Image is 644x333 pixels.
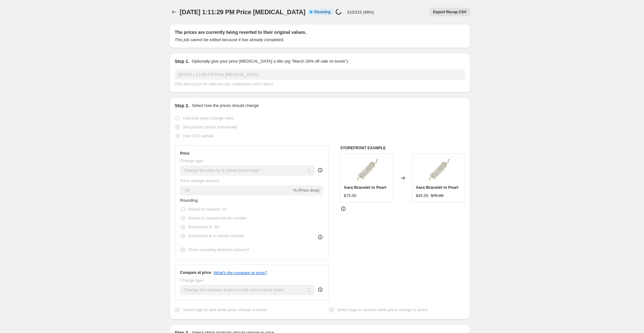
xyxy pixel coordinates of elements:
h2: Step 2. [175,102,189,109]
span: Change type [180,278,203,283]
div: help [317,167,323,173]
span: Set product prices individually [183,125,237,129]
span: Round to nearest whole number [188,216,247,220]
img: B1467_80x.jpg [354,157,379,182]
span: Show rounding direction options? [188,247,249,252]
div: $75.00 [344,193,356,199]
span: % (Price drop) [293,188,319,193]
strike: $75.00 [431,193,443,199]
span: Select tags to remove while price change is active [337,307,428,312]
div: $45.00 [416,193,428,199]
span: Select tags to add while price change is active [183,307,267,312]
h2: The prices are currently being reverted to their original values. [175,29,465,35]
span: Aara Bracelet in Pearl [416,185,458,190]
span: Change type [180,158,203,163]
i: This job cannot be edited because it has already completed. [175,37,284,42]
h3: Compare at price [180,270,211,275]
span: [DATE] 1:11:29 PM Price [MEDICAL_DATA] [180,9,305,15]
span: Aara Bracelet in Pearl [344,185,386,190]
img: B1467_80x.jpg [426,157,451,182]
span: End prices in a certain number [188,233,244,238]
input: -15 [180,185,292,195]
span: End prices in .99 [188,225,219,229]
span: Rounding [180,198,198,203]
p: 310/315 (98%) [347,10,374,15]
input: 30% off holiday sale [175,70,465,80]
span: Use CSV upload [183,133,213,138]
h2: Step 1. [175,58,189,65]
span: This title is just for internal use, customers won't see it [175,82,273,86]
span: Export Recap CSV [433,9,466,15]
span: Round to nearest .01 [188,207,227,212]
button: Price change jobs [170,8,178,16]
span: Reverting [314,9,330,15]
div: help [317,287,323,293]
p: Select how the prices should change [192,102,259,109]
p: Optionally give your price [MEDICAL_DATA] a title (eg "March 30% off sale on boots") [192,58,348,65]
h6: STOREFRONT EXAMPLE [340,145,465,151]
button: What's the compare at price? [214,270,267,275]
button: Export Recap CSV [429,8,470,16]
span: Price change amount [180,178,219,183]
span: Use bulk price change rules [183,116,234,120]
h3: Price [180,151,189,156]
